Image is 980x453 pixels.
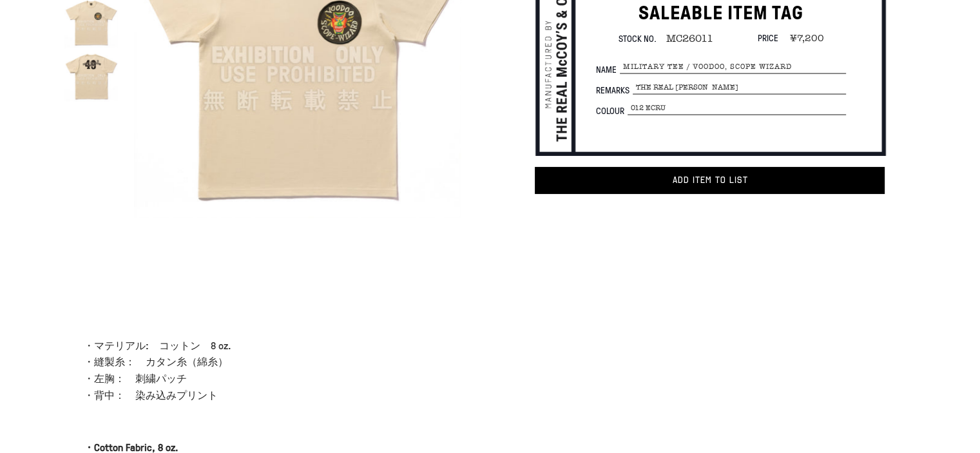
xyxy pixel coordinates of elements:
span: MC26011 [656,32,713,44]
span: Stock No. [618,32,656,44]
button: Add item to List [535,167,885,194]
p: ・マテリアル: コットン 8 oz. ・縫製糸： カタン糸（綿糸） ・左胸： 刺繍パッチ ・背中： 染み込みプリント [84,338,464,403]
span: MILITARY TEE / VOODOO, SCOPE WIZARD [620,59,846,73]
span: The Real [PERSON_NAME] [633,80,846,94]
span: Price [758,31,778,43]
h1: SALEABLE ITEM TAG [596,1,846,26]
span: Name [596,64,620,73]
span: Remarks [596,86,633,95]
span: 012 ECRU [628,101,846,115]
span: Add item to List [672,175,747,186]
span: ¥7,200 [780,32,824,43]
span: Colour [596,106,628,115]
img: MILITARY TEE / VOODOO, SCOPE WIZARD [64,48,118,102]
